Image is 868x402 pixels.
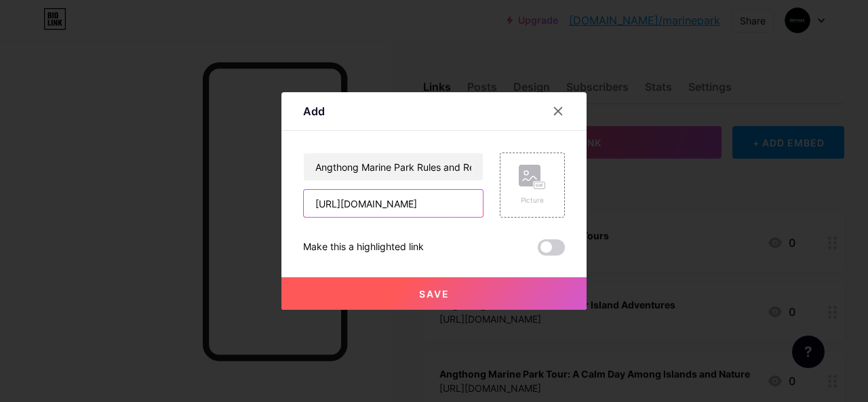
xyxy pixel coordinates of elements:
[303,239,424,256] div: Make this a highlighted link
[419,288,450,300] span: Save
[304,190,483,217] input: URL
[304,153,483,180] input: Title
[519,195,546,205] div: Picture
[303,103,325,119] div: Add
[281,277,587,310] button: Save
